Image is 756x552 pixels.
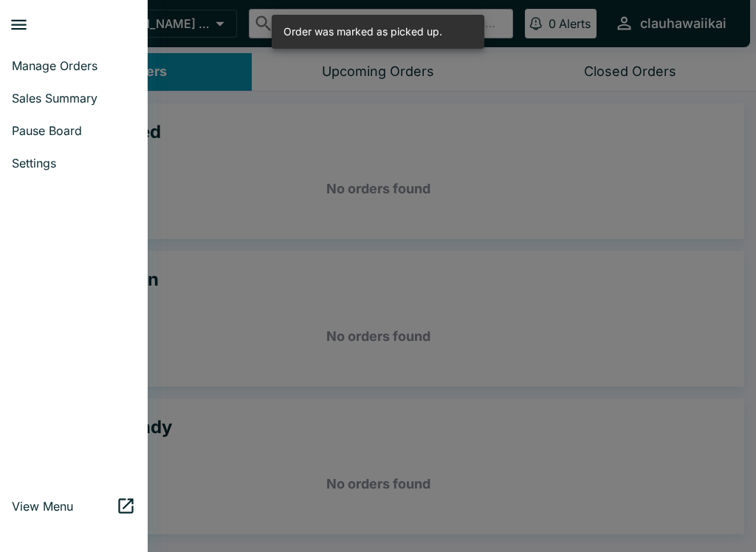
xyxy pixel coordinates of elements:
[12,58,136,73] span: Manage Orders
[12,123,136,138] span: Pause Board
[12,156,136,170] span: Settings
[283,19,442,44] div: Order was marked as picked up.
[12,499,116,514] span: View Menu
[12,91,136,106] span: Sales Summary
